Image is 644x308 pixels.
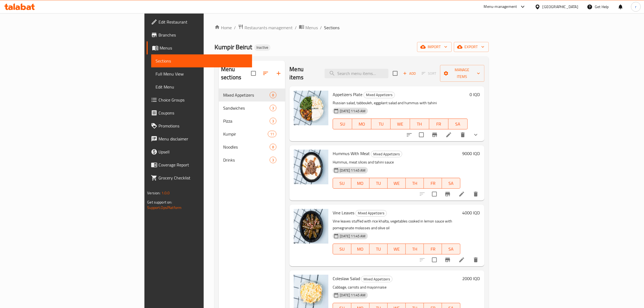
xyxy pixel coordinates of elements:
img: Hummus With Meat [294,150,328,184]
span: Appetizers Plate [333,90,362,99]
span: Select to update [429,188,440,200]
div: Pizza [223,118,270,124]
span: Coverage Report [158,162,248,168]
button: MO [351,178,369,189]
div: Drinks3 [219,153,285,166]
span: Choice Groups [158,97,248,103]
span: Select section [389,68,401,79]
span: Version: [147,189,160,196]
span: Menus [160,45,248,51]
span: [DATE] 11:45 AM [338,168,368,173]
span: WE [390,179,404,187]
a: Edit menu item [458,257,465,263]
button: TH [410,119,429,129]
div: items [270,118,276,124]
span: Sandwiches [223,105,270,111]
span: export [458,44,484,50]
span: [DATE] 11:45 AM [338,293,368,298]
span: 3 [270,158,276,163]
span: SA [451,120,465,128]
div: Inactive [254,44,270,51]
span: MO [354,120,369,128]
span: Mixed Appetizers [371,151,402,157]
span: Menu disclaimer [158,136,248,142]
span: import [421,44,447,50]
span: Select section first [418,69,440,78]
div: Mixed Appetizers [355,210,387,217]
span: TU [374,120,388,128]
span: Mixed Appetizers [361,276,392,282]
button: WE [391,119,410,129]
a: Restaurants management [238,24,293,31]
a: Edit menu item [458,191,465,197]
button: TU [369,178,388,189]
button: FR [424,244,442,254]
span: SU [335,120,350,128]
span: MO [354,179,367,187]
span: r [635,4,636,10]
a: Coupons [147,106,252,119]
h6: 9000 IQD [463,150,480,157]
span: TU [372,179,385,187]
div: items [270,144,276,150]
button: export [454,42,489,52]
a: Edit Restaurant [147,15,252,28]
span: Restaurants management [245,24,293,31]
a: Promotions [147,119,252,132]
p: Hummus, meat slices and tahini sauce [333,159,460,166]
div: items [270,105,276,111]
nav: breadcrumb [214,24,489,31]
button: delete [456,128,469,141]
h6: 2000 IQD [463,275,480,282]
div: items [270,92,276,98]
div: Mixed Appetizers [223,92,270,98]
span: Sections [156,58,248,64]
span: Inactive [254,45,270,50]
span: Sort sections [259,67,272,80]
span: Promotions [158,123,248,129]
span: Branches [158,32,248,38]
span: 8 [270,145,276,150]
button: TU [369,244,388,254]
nav: Menu sections [219,86,285,169]
div: Noodles [223,144,270,150]
input: search [325,69,388,78]
span: Add [402,70,417,77]
span: Sections [324,24,339,31]
span: Kumpir [223,131,268,137]
span: Select all sections [248,68,259,79]
a: Sections [151,54,252,67]
button: SU [333,119,352,129]
span: 11 [268,132,276,137]
div: Kumpir11 [219,127,285,140]
a: Grocery Checklist [147,171,252,184]
div: Sandwiches3 [219,101,285,114]
span: TH [412,120,427,128]
h6: 0 IQD [470,91,480,98]
span: 8 [270,93,276,98]
span: [DATE] 11:45 AM [338,109,368,114]
span: Menus [305,24,318,31]
span: FR [426,179,440,187]
button: Branch-specific-item [441,188,454,201]
span: Coupons [158,110,248,116]
div: Pizza3 [219,114,285,127]
a: Support.OpsPlatform [147,204,181,211]
span: WE [393,120,408,128]
span: Select to update [416,129,427,140]
span: Upsell [158,149,248,155]
span: Edit Menu [156,84,248,90]
button: TH [406,244,424,254]
span: TH [408,245,422,253]
span: TH [408,179,422,187]
p: Russian salad, tabbouleh, eggplant salad and hummus with tahini [333,100,467,106]
h6: 4000 IQD [463,209,480,217]
button: SU [333,244,351,254]
a: Coverage Report [147,158,252,171]
span: Drinks [223,157,270,163]
span: Get support on: [147,199,172,206]
button: WE [388,178,406,189]
a: Edit menu item [445,132,452,138]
